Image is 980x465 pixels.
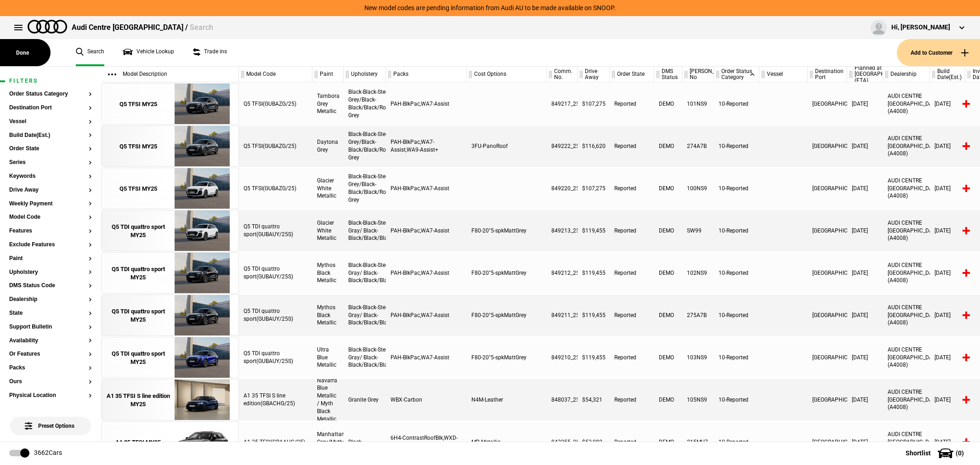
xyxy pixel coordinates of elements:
[891,23,950,32] div: Hi, [PERSON_NAME]
[547,295,578,336] div: 849211_25
[714,421,759,463] div: 10-Reported
[170,422,234,463] img: Audi_GBAAHG_25_KR_H10E_6H4_PX2_WXD_CV1_6FB_(Nadin:_6FB_6H4_C41_CV1_PX2_WXD)_ext.png
[190,23,213,32] span: Search
[170,168,234,210] img: Audi_GUBAZG_25_FW_2Y2Y_PAH_WA7_6FJ_F80_H65_(Nadin:_6FJ_C56_F80_H65_PAH_S9S_WA7)_ext.png
[9,351,92,365] section: Or Features
[106,223,170,239] div: Q5 TDI quattro sport MY25
[9,392,92,399] button: Physical Location
[610,67,654,82] div: Order State
[9,379,92,385] button: Ours
[808,337,847,378] div: [GEOGRAPHIC_DATA]
[106,210,170,252] a: Q5 TDI quattro sport MY25
[682,168,714,209] div: 100NS9
[386,210,467,251] div: PAH-BlkPac,WA7-Assist
[28,20,67,34] img: audi.png
[239,67,312,82] div: Model Code
[654,67,682,82] div: DMS Status
[578,67,609,82] div: Drive Away
[578,421,610,463] div: $53,982
[808,83,847,125] div: [GEOGRAPHIC_DATA]
[386,421,467,463] div: 6H4-ContrastRoofBlk,WXD-Style18_7Spk
[578,295,610,336] div: $119,455
[9,283,92,296] section: DMS Status Code
[654,252,682,294] div: DEMO
[119,100,157,108] div: Q5 TFSI MY25
[312,252,344,294] div: Mythos Black Metallic
[170,210,234,252] img: Audi_GUBAUY_25S_GX_2Y2Y_PAH_WA7_5MB_6FJ_WXC_PWL_F80_H65_(Nadin:_5MB_6FJ_C56_F80_H65_PAH_PWL_S9S_W...
[9,173,92,187] section: Keywords
[547,125,578,167] div: 849222_25
[883,83,930,125] div: AUDI CENTRE [GEOGRAPHIC_DATA] (A4008)
[9,228,92,234] button: Features
[654,83,682,125] div: DEMO
[610,337,654,378] div: Reported
[654,295,682,336] div: DEMO
[9,324,92,330] button: Support Bulletin
[883,421,930,463] div: AUDI CENTRE [GEOGRAPHIC_DATA] (A4008)
[547,210,578,251] div: 849213_25
[115,438,161,447] div: A1 35 TFSI MY25
[9,105,92,119] section: Destination Port
[610,252,654,294] div: Reported
[714,252,759,294] div: 10-Reported
[239,295,312,336] div: Q5 TDI quattro sport(GUBAUY/25S)
[106,422,170,463] a: A1 35 TFSI MY25
[9,228,92,242] section: Features
[386,337,467,378] div: PAH-BlkPac,WA7-Assist
[9,132,92,139] button: Build Date(Est.)
[9,324,92,338] section: Support Bulletin
[386,252,467,294] div: PAH-BlkPac,WA7-Assist
[578,337,610,378] div: $119,455
[610,168,654,209] div: Reported
[386,295,467,336] div: PAH-BlkPac,WA7-Assist
[808,168,847,209] div: [GEOGRAPHIC_DATA]
[930,168,965,209] div: [DATE]
[682,67,714,82] div: [PERSON_NAME] No
[170,126,234,167] img: Audi_GUBAZG_25_FW_6Y6Y_3FU_WA9_PAH_WA7_6FJ_PYH_F80_H65_(Nadin:_3FU_6FJ_C56_F80_H65_PAH_PYH_S9S_WA...
[9,365,92,371] button: Packs
[9,338,92,344] button: Availability
[578,252,610,294] div: $119,455
[847,421,883,463] div: [DATE]
[312,379,344,420] div: Navarra Blue Metallic / Myth Black Metallic
[467,337,547,378] div: F80-20"5-spkMattGrey
[170,337,234,379] img: Audi_GUBAUY_25S_GX_6I6I_PAH_WA7_5MB_6FJ_WXC_PWL_F80_H65_(Nadin:_5MB_6FJ_C56_F80_H65_PAH_PWL_S9S_W...
[547,337,578,378] div: 849210_25
[101,67,238,82] div: Model Description
[682,210,714,251] div: SW99
[386,379,467,420] div: WBX-Carbon
[9,159,92,166] button: Series
[9,351,92,357] button: Or Features
[714,210,759,251] div: 10-Reported
[847,125,883,167] div: [DATE]
[714,168,759,209] div: 10-Reported
[9,255,92,262] button: Paint
[847,83,883,125] div: [DATE]
[808,67,847,82] div: Destination Port
[312,125,344,167] div: Daytona Grey
[467,252,547,294] div: F80-20"5-spkMattGrey
[106,253,170,294] a: Q5 TDI quattro sport MY25
[759,67,807,82] div: Vessel
[930,421,965,463] div: [DATE]
[386,125,467,167] div: PAH-BlkPac,WA7-Assist,WA9-Assist+
[76,39,104,66] a: Search
[9,91,92,97] button: Order Status Category
[312,67,343,82] div: Paint
[386,83,467,125] div: PAH-BlkPac,WA7-Assist
[808,379,847,420] div: [GEOGRAPHIC_DATA]
[170,295,234,336] img: Audi_GUBAUY_25S_GX_0E0E_PAH_WA7_5MB_6FJ_WXC_PWL_F80_H65_(Nadin:_5MB_6FJ_C56_F80_H65_PAH_PWL_S9S_W...
[883,125,930,167] div: AUDI CENTRE [GEOGRAPHIC_DATA] (A4008)
[467,210,547,251] div: F80-20"5-spkMattGrey
[9,119,92,125] button: Vessel
[34,448,62,458] div: 3662 Cars
[239,210,312,251] div: Q5 TDI quattro sport(GUBAUY/25S)
[610,379,654,420] div: Reported
[610,295,654,336] div: Reported
[386,67,466,82] div: Packs
[9,296,92,310] section: Dealership
[106,350,170,366] div: Q5 TDI quattro sport MY25
[344,252,386,294] div: Black-Black-Steel Gray/ Black-Black/Black/Black
[578,168,610,209] div: $107,275
[714,125,759,167] div: 10-Reported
